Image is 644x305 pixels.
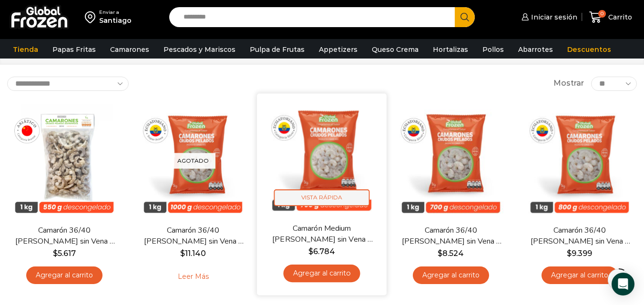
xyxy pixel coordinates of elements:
a: Papas Fritas [48,40,101,59]
a: Pollos [478,40,509,59]
a: Iniciar sesión [519,8,577,27]
a: Camarón 36/40 [PERSON_NAME] sin Vena – Super Prime – Caja 10 kg [142,225,245,247]
span: Mostrar [553,78,584,89]
button: Search button [455,7,475,27]
bdi: 6.784 [308,247,335,256]
span: $ [438,249,442,258]
div: Enviar a [99,9,132,16]
a: Leé más sobre “Camarón 36/40 Crudo Pelado sin Vena - Super Prime - Caja 10 kg” [163,266,224,286]
span: $ [53,249,58,258]
span: $ [180,249,185,258]
a: Agregar al carrito: “Camarón 36/40 Crudo Pelado sin Vena - Bronze - Caja 10 kg” [26,266,102,284]
a: Camarón 36/40 [PERSON_NAME] sin Vena – Gold – Caja 10 kg [528,225,631,247]
a: Tienda [8,40,43,59]
a: 0 Carrito [587,6,634,29]
bdi: 9.399 [567,249,592,258]
a: Abarrotes [513,40,558,59]
bdi: 5.617 [53,249,76,258]
span: Vista Rápida [274,189,370,206]
a: Appetizers [314,40,362,59]
a: Queso Crema [367,40,423,59]
span: Iniciar sesión [529,12,577,22]
p: Agotado [171,153,215,168]
select: Pedido de la tienda [7,77,129,91]
a: Agregar al carrito: “Camarón 36/40 Crudo Pelado sin Vena - Silver - Caja 10 kg” [413,266,489,284]
a: Hortalizas [428,40,473,59]
a: Camarones [105,40,154,59]
bdi: 11.140 [180,249,206,258]
span: 0 [598,10,606,18]
a: Camarón 36/40 [PERSON_NAME] sin Vena – Silver – Caja 10 kg [399,225,502,247]
a: Descuentos [562,40,616,59]
a: Agregar al carrito: “Camarón 36/40 Crudo Pelado sin Vena - Gold - Caja 10 kg” [542,266,618,284]
img: address-field-icon.svg [85,9,99,25]
a: Pescados y Mariscos [159,40,240,59]
span: $ [567,249,572,258]
span: Carrito [606,12,632,22]
bdi: 8.524 [438,249,464,258]
span: $ [308,247,313,256]
a: Agregar al carrito: “Camarón Medium Crudo Pelado sin Vena - Silver - Caja 10 kg” [284,265,360,282]
div: Santiago [99,16,132,25]
a: Pulpa de Frutas [245,40,309,59]
a: Camarón 36/40 [PERSON_NAME] sin Vena – Bronze – Caja 10 kg [13,225,116,247]
a: Camarón Medium [PERSON_NAME] sin Vena – Silver – Caja 10 kg [270,223,374,245]
div: Open Intercom Messenger [612,273,634,295]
